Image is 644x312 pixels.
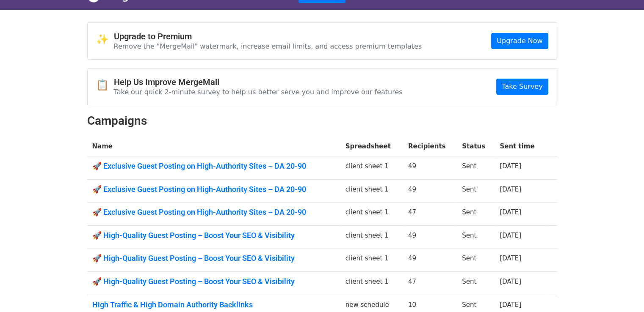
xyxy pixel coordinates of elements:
[500,186,521,193] a: [DATE]
[87,137,340,156] th: Name
[92,161,335,171] a: 🚀 Exclusive Guest Posting on High-Authority Sites – DA 20-90
[114,42,422,51] p: Remove the "MergeMail" watermark, increase email limits, and access premium templates
[96,33,114,46] span: ✨
[457,156,495,180] td: Sent
[457,225,495,249] td: Sent
[403,137,457,156] th: Recipients
[403,225,457,249] td: 49
[114,77,403,87] h4: Help Us Improve MergeMail
[340,272,403,295] td: client sheet 1
[500,301,521,309] a: [DATE]
[500,162,521,170] a: [DATE]
[495,137,545,156] th: Sent time
[92,208,335,217] a: 🚀 Exclusive Guest Posting on High-Authority Sites – DA 20-90
[491,33,548,49] a: Upgrade Now
[340,137,403,156] th: Spreadsheet
[457,203,495,226] td: Sent
[340,249,403,272] td: client sheet 1
[340,179,403,203] td: client sheet 1
[457,179,495,203] td: Sent
[500,208,521,216] a: [DATE]
[496,79,548,95] a: Take Survey
[87,114,557,128] h2: Campaigns
[403,179,457,203] td: 49
[457,137,495,156] th: Status
[92,300,335,309] a: High Traffic & High Domain Authority Backlinks
[457,272,495,295] td: Sent
[403,272,457,295] td: 47
[96,79,114,91] span: 📋
[500,255,521,262] a: [DATE]
[340,225,403,249] td: client sheet 1
[114,88,403,96] p: Take our quick 2-minute survey to help us better serve you and improve our features
[92,185,335,194] a: 🚀 Exclusive Guest Posting on High-Authority Sites – DA 20-90
[403,156,457,180] td: 49
[403,249,457,272] td: 49
[457,249,495,272] td: Sent
[92,254,335,263] a: 🚀 High-Quality Guest Posting – Boost Your SEO & Visibility
[114,31,422,41] h4: Upgrade to Premium
[602,271,644,312] iframe: Chat Widget
[340,203,403,226] td: client sheet 1
[340,156,403,180] td: client sheet 1
[500,278,521,285] a: [DATE]
[403,203,457,226] td: 47
[500,232,521,239] a: [DATE]
[92,231,335,240] a: 🚀 High-Quality Guest Posting – Boost Your SEO & Visibility
[92,277,335,286] a: 🚀 High-Quality Guest Posting – Boost Your SEO & Visibility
